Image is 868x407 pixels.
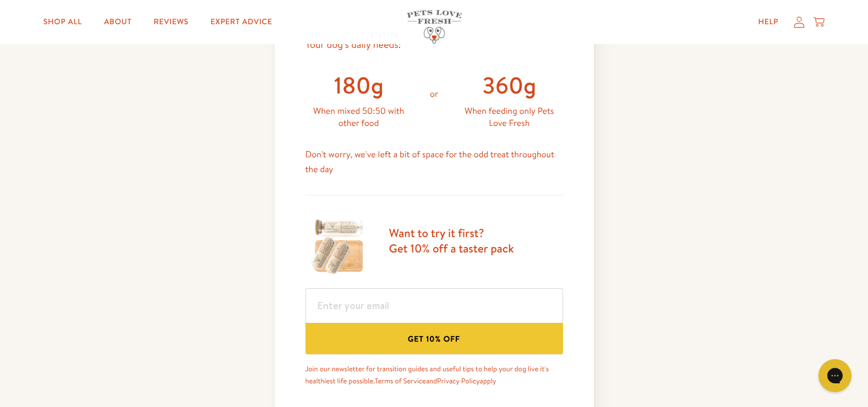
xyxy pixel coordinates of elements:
[813,355,857,396] iframe: Gorgias live chat messenger
[305,288,563,323] input: Enter your email
[389,226,514,256] h3: Want to try it first? Get 10% off a taster pack
[305,70,412,101] div: 180g
[375,376,426,386] a: Terms of Service
[305,36,563,53] div: Your dog's daily needs:
[305,323,563,354] button: Sign Up
[35,11,91,33] a: Shop All
[305,105,412,130] p: When mixed 50:50 with other food
[407,10,462,43] img: Pets Love Fresh
[437,376,479,386] a: Privacy Policy
[430,88,438,100] span: or
[749,11,787,33] a: Help
[456,70,563,101] div: 360g
[305,363,563,387] p: Join our newsletter for transition guides and useful tips to help your dog live it's healthiest l...
[305,213,372,279] img: Try fresh dog food
[202,11,281,33] a: Expert Advice
[145,11,197,33] a: Reviews
[95,11,140,33] a: About
[305,147,563,177] p: Don't worry, we've left a bit of space for the odd treat throughout the day
[456,105,563,130] p: When feeding only Pets Love Fresh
